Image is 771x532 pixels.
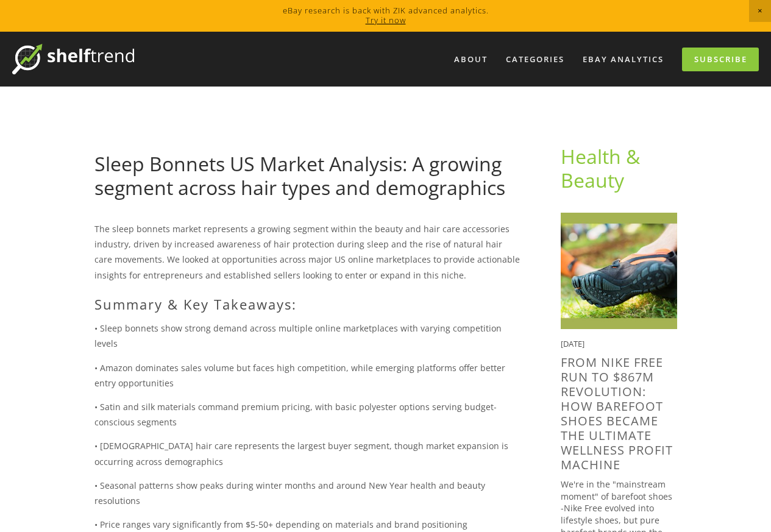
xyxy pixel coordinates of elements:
[94,517,522,532] p: • Price ranges vary significantly from $5-50+ depending on materials and brand positioning
[575,49,672,69] a: eBay Analytics
[94,221,522,283] p: The sleep bonnets market represents a growing segment within the beauty and hair care accessories...
[94,438,522,469] p: • [DEMOGRAPHIC_DATA] hair care represents the largest buyer segment, though market expansion is o...
[94,151,505,200] a: Sleep Bonnets US Market Analysis: A growing segment across hair types and demographics
[561,354,673,473] a: From Nike Free Run to $867M Revolution: How Barefoot Shoes Became the Ultimate Wellness Profit Ma...
[561,338,584,349] time: [DATE]
[94,399,522,430] p: • Satin and silk materials command premium pricing, with basic polyester options serving budget-c...
[94,360,522,391] p: • Amazon dominates sales volume but faces high competition, while emerging platforms offer better...
[446,49,496,69] a: About
[561,143,645,193] a: Health & Beauty
[94,296,522,312] h2: Summary & Key Takeaways:
[94,321,522,351] p: • Sleep bonnets show strong demand across multiple online marketplaces with varying competition l...
[682,48,759,71] a: Subscribe
[366,15,406,26] a: Try it now
[94,478,522,508] p: • Seasonal patterns show peaks during winter months and around New Year health and beauty resolut...
[498,49,572,69] div: Categories
[561,213,677,329] img: From Nike Free Run to $867M Revolution: How Barefoot Shoes Became the Ultimate Wellness Profit Ma...
[12,44,134,74] img: ShelfTrend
